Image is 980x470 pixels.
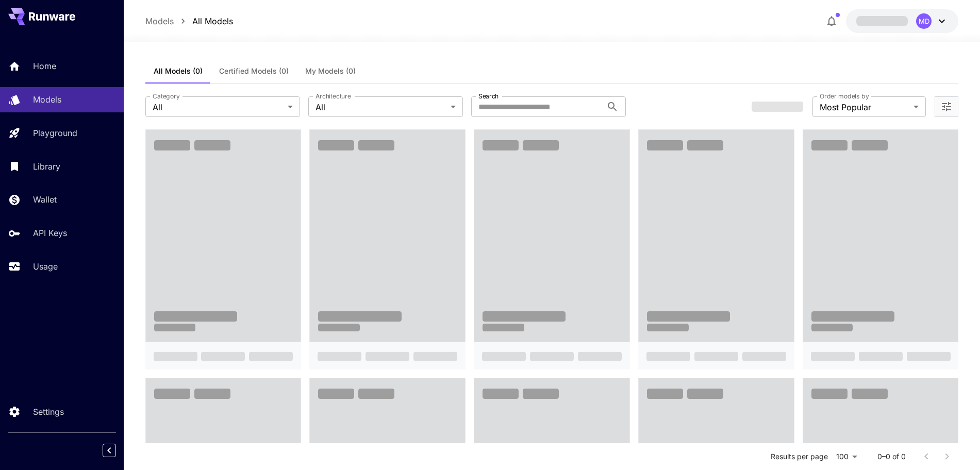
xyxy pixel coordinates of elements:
button: Collapse sidebar [103,444,116,457]
label: Order models by [820,92,869,100]
span: All [153,101,284,113]
p: Models [33,93,61,106]
p: Results per page [771,451,828,462]
span: Certified Models (0) [219,66,289,76]
span: My Models (0) [305,66,356,76]
button: MD [846,9,958,33]
p: Library [33,160,60,173]
p: Home [33,60,56,72]
div: 100 [832,449,861,464]
p: API Keys [33,227,67,239]
p: Playground [33,127,77,139]
span: Most Popular [820,101,909,113]
p: Usage [33,260,58,273]
div: Collapse sidebar [110,441,124,460]
button: Open more filters [940,100,953,113]
p: Wallet [33,193,57,206]
label: Architecture [315,92,351,100]
a: Models [145,15,174,27]
nav: breadcrumb [145,15,233,27]
label: Search [478,92,499,100]
div: MD [916,13,932,29]
p: Settings [33,406,64,418]
span: All Models (0) [154,66,203,76]
label: Category [153,92,180,100]
a: All Models [192,15,233,27]
span: All [315,101,446,113]
p: 0–0 of 0 [877,451,906,462]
